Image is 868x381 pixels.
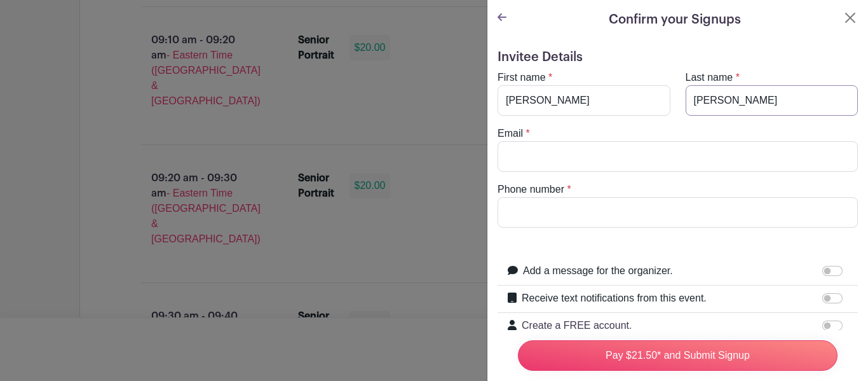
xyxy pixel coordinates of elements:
p: Create a FREE account. [522,318,820,333]
button: Close [843,10,858,25]
label: Add a message for the organizer. [523,263,673,279]
label: Phone number [498,182,564,197]
label: Receive text notifications from this event. [522,291,707,306]
h5: Confirm your Signups [609,10,741,29]
label: Email [498,126,523,141]
h5: Invitee Details [498,50,858,65]
input: Pay $21.50* and Submit Signup [518,340,837,371]
label: Last name [686,70,733,85]
label: First name [498,70,546,85]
